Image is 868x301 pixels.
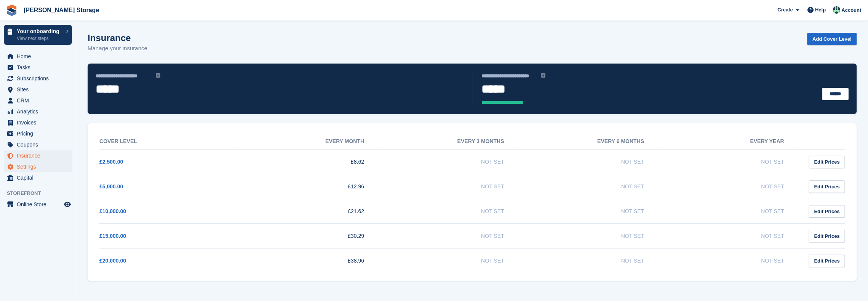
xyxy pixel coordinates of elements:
[659,174,799,199] td: Not Set
[99,159,123,165] a: £2,500.00
[4,150,72,161] a: menu
[17,172,62,183] span: Capital
[6,5,18,16] img: stora-icon-8386f47178a22dfd0bd8f6a31ec36ba5ce8667c1dd55bd0f319d3a0aa187defe.svg
[4,62,72,73] a: menu
[4,51,72,62] a: menu
[379,134,519,150] th: Every 3 months
[519,150,659,174] td: Not Set
[541,73,545,78] img: icon-info-grey-7440780725fd019a000dd9b08b2336e03edf1995a4989e88bcd33f0948082b44.svg
[17,84,62,95] span: Sites
[63,200,72,209] a: Preview store
[17,35,62,42] p: View next steps
[809,205,845,218] a: Edit Prices
[239,174,379,199] td: £12.96
[809,255,845,267] a: Edit Prices
[4,172,72,183] a: menu
[4,95,72,106] a: menu
[88,33,147,43] h1: Insurance
[4,139,72,150] a: menu
[17,150,62,161] span: Insurance
[99,258,126,264] a: £20,000.00
[659,134,799,150] th: Every year
[4,106,72,117] a: menu
[4,199,72,210] a: menu
[777,6,793,14] span: Create
[841,6,861,14] span: Account
[659,199,799,224] td: Not Set
[4,25,72,45] a: Your onboarding View next steps
[519,134,659,150] th: Every 6 months
[807,33,857,45] a: Add Cover Level
[4,128,72,139] a: menu
[4,117,72,128] a: menu
[17,128,62,139] span: Pricing
[519,199,659,224] td: Not Set
[239,150,379,174] td: £8.62
[4,84,72,95] a: menu
[4,73,72,84] a: menu
[239,248,379,273] td: £38.96
[659,248,799,273] td: Not Set
[379,224,519,248] td: Not Set
[17,161,62,172] span: Settings
[7,190,76,197] span: Storefront
[379,199,519,224] td: Not Set
[379,150,519,174] td: Not Set
[809,180,845,193] a: Edit Prices
[519,174,659,199] td: Not Set
[17,73,62,84] span: Subscriptions
[156,73,160,78] img: icon-info-grey-7440780725fd019a000dd9b08b2336e03edf1995a4989e88bcd33f0948082b44.svg
[17,95,62,106] span: CRM
[519,224,659,248] td: Not Set
[17,51,62,62] span: Home
[17,139,62,150] span: Coupons
[519,248,659,273] td: Not Set
[99,183,123,190] a: £5,000.00
[17,199,62,210] span: Online Store
[379,248,519,273] td: Not Set
[21,4,102,16] a: [PERSON_NAME] Storage
[17,62,62,73] span: Tasks
[99,134,239,150] th: Cover Level
[379,174,519,199] td: Not Set
[99,233,126,239] a: £15,000.00
[17,29,62,34] p: Your onboarding
[17,106,62,117] span: Analytics
[659,224,799,248] td: Not Set
[4,161,72,172] a: menu
[809,230,845,242] a: Edit Prices
[809,156,845,168] a: Edit Prices
[815,6,826,14] span: Help
[239,134,379,150] th: Every month
[239,199,379,224] td: £21.62
[99,208,126,214] a: £10,000.00
[88,44,147,53] p: Manage your insurance
[833,6,840,14] img: Nick Pain
[659,150,799,174] td: Not Set
[239,224,379,248] td: £30.29
[17,117,62,128] span: Invoices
